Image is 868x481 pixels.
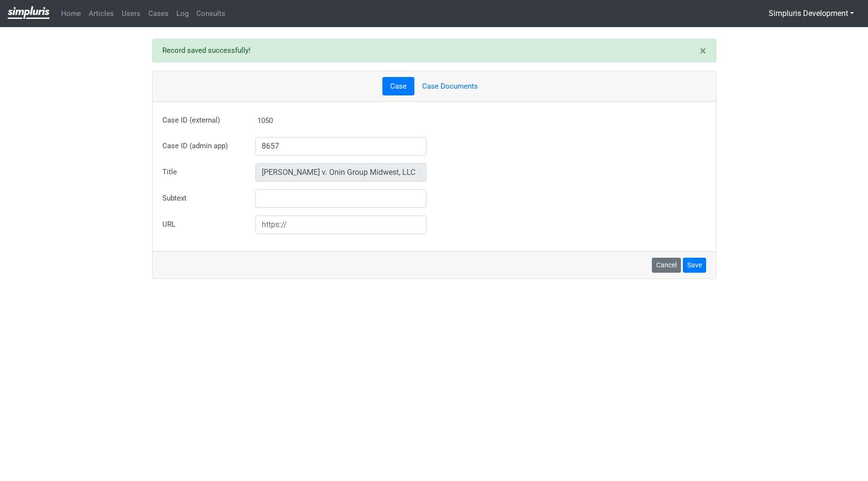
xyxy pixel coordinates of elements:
[155,216,248,234] label: URL
[257,116,273,125] span: 1050
[85,4,118,23] a: Articles
[155,137,248,155] label: Case ID (admin app)
[8,6,49,19] img: Privacy-class-action
[173,4,192,23] a: Log
[162,45,251,56] label: Record saved successfully!
[192,4,229,23] a: Consults
[683,258,706,273] button: Save
[155,163,248,182] label: Title
[652,258,681,273] a: Cancel
[414,77,486,96] a: Case Documents
[762,4,860,23] button: Simpluris Development
[144,4,173,23] a: Cases
[155,111,248,129] label: Case ID (external)
[155,189,248,208] label: Subtext
[382,77,414,96] a: Case
[690,39,716,62] button: ×
[118,4,144,23] a: Users
[255,216,427,234] input: https://
[57,4,85,23] a: Home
